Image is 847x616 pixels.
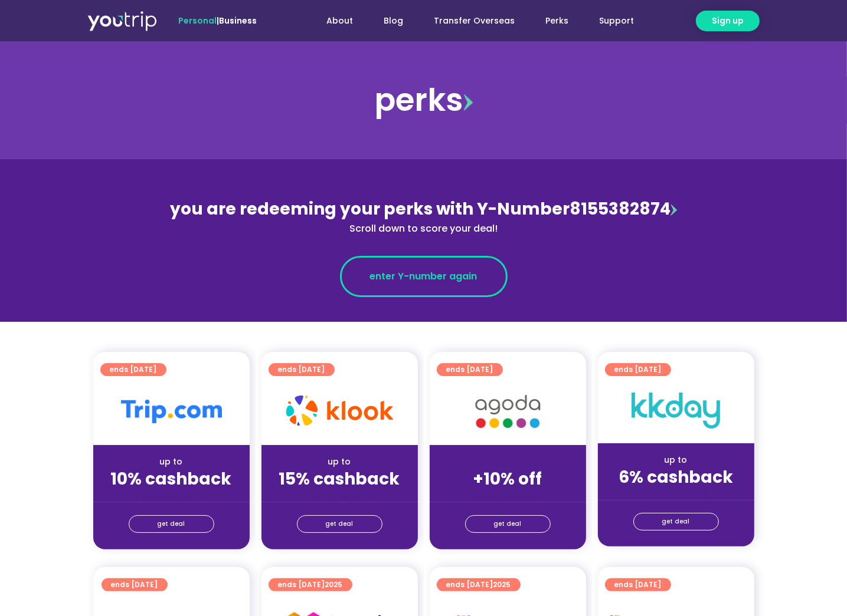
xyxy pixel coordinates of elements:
span: Sign up [712,15,744,27]
span: ends [DATE] [614,363,662,376]
span: ends [DATE] [110,363,157,376]
strong: +10% off [473,467,542,490]
strong: 6% cashback [619,466,733,489]
div: up to [607,454,745,466]
span: ends [DATE] [278,363,325,376]
strong: 15% cashback [279,467,400,490]
a: ends [DATE] [437,363,503,376]
a: About [312,10,369,32]
a: Sign up [696,11,760,31]
div: (for stays only) [271,490,408,502]
a: ends [DATE] [605,363,671,376]
div: 8155382874 [168,197,680,236]
div: up to [103,456,240,468]
a: ends [DATE] [605,578,671,591]
a: get deal [633,513,719,531]
span: get deal [494,516,522,532]
a: Business [219,15,257,27]
a: ends [DATE]2025 [269,578,352,591]
span: ends [DATE] [111,578,158,591]
span: ends [DATE] [446,578,511,591]
a: get deal [129,515,214,533]
a: ends [DATE] [102,578,168,591]
strong: 10% cashback [111,467,232,490]
span: up to [497,456,519,467]
span: get deal [662,513,690,530]
span: get deal [158,516,185,532]
a: Support [584,10,650,32]
a: ends [DATE]2025 [437,578,521,591]
span: ends [DATE] [614,578,662,591]
a: Perks [531,10,584,32]
a: enter Y-number again [340,256,508,297]
div: (for stays only) [103,490,240,502]
div: Scroll down to score your deal! [168,222,680,236]
div: (for stays only) [439,490,577,502]
div: up to [271,456,408,468]
span: | [178,15,257,27]
span: 2025 [325,579,343,589]
a: Blog [369,10,419,32]
span: get deal [326,516,354,532]
a: get deal [465,515,551,533]
a: ends [DATE] [269,363,335,376]
a: get deal [297,515,382,533]
span: 2025 [493,579,511,589]
div: (for stays only) [607,488,745,500]
span: ends [DATE] [278,578,343,591]
a: ends [DATE] [100,363,166,376]
a: Transfer Overseas [419,10,531,32]
span: ends [DATE] [446,363,493,376]
span: Personal [178,15,217,27]
nav: Menu [289,10,650,32]
span: you are redeeming your perks with Y-Number [170,197,570,220]
span: enter Y-number again [370,269,478,284]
